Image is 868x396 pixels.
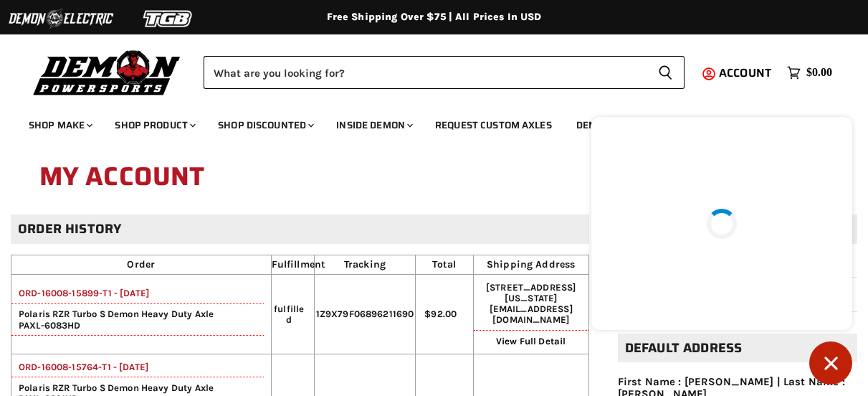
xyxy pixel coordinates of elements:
button: Search [647,56,685,89]
ul: Main menu [18,105,829,140]
a: Demon Rewards [566,110,671,140]
form: Product [204,56,685,89]
th: Fulfillment [271,255,314,275]
td: [STREET_ADDRESS][US_STATE] [473,275,588,354]
a: Shop Discounted [207,110,323,140]
img: Demon Electric Logo 2 [7,5,115,32]
a: Shop Make [18,110,101,140]
span: [EMAIL_ADDRESS][DOMAIN_NAME] [490,303,573,325]
a: Inside Demon [325,110,421,140]
h2: Order history [11,214,589,244]
h1: My Account [39,154,829,200]
a: Account [712,67,780,80]
a: Shop Product [104,110,204,140]
a: View Full Detail [496,336,566,346]
a: Request Custom Axles [424,110,563,140]
span: Polaris RZR Turbo S Demon Heavy Duty Axle [11,382,264,393]
th: Order [11,255,272,275]
a: ORD-16008-15764-T1 - [DATE] [11,362,148,372]
span: Polaris RZR Turbo S Demon Heavy Duty Axle [11,308,264,319]
input: Search [204,56,647,89]
a: Race Kits [694,110,763,140]
span: $0.00 [806,66,832,80]
th: Total [416,255,474,275]
span: PAXL-6083HD [11,320,81,331]
span: $92.00 [424,308,457,319]
img: TGB Logo 2 [115,5,222,32]
inbox-online-store-chat: Shopify online store chat [587,117,857,385]
td: fulfilled [271,275,314,354]
a: $0.00 [780,62,839,83]
img: Demon Powersports [29,47,186,98]
th: Tracking [314,255,415,275]
th: Shipping Address [473,255,588,275]
td: 1Z9X79F06896211690 [314,275,415,354]
span: Account [719,64,771,82]
a: ORD-16008-15899-T1 - [DATE] [11,288,149,298]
